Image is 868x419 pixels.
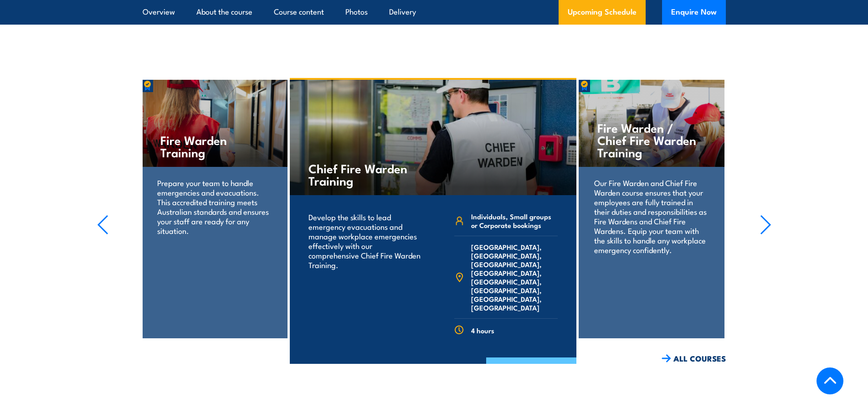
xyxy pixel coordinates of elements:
h4: Chief Fire Warden Training [308,162,416,186]
a: COURSE DETAILS [486,357,576,381]
p: Prepare your team to handle emergencies and evacuations. This accredited training meets Australia... [157,178,272,235]
p: Develop the skills to lead emergency evacuations and manage workplace emergencies effectively wit... [308,212,421,269]
p: Our Fire Warden and Chief Fire Warden course ensures that your employees are fully trained in the... [594,178,709,254]
h4: Fire Warden Training [160,134,268,158]
span: 4 hours [471,326,494,335]
span: [GEOGRAPHIC_DATA], [GEOGRAPHIC_DATA], [GEOGRAPHIC_DATA], [GEOGRAPHIC_DATA], [GEOGRAPHIC_DATA], [G... [471,243,558,312]
span: Individuals, Small groups or Corporate bookings [471,212,558,229]
h4: Fire Warden / Chief Fire Warden Training [597,121,705,158]
a: ALL COURSES [662,353,726,364]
